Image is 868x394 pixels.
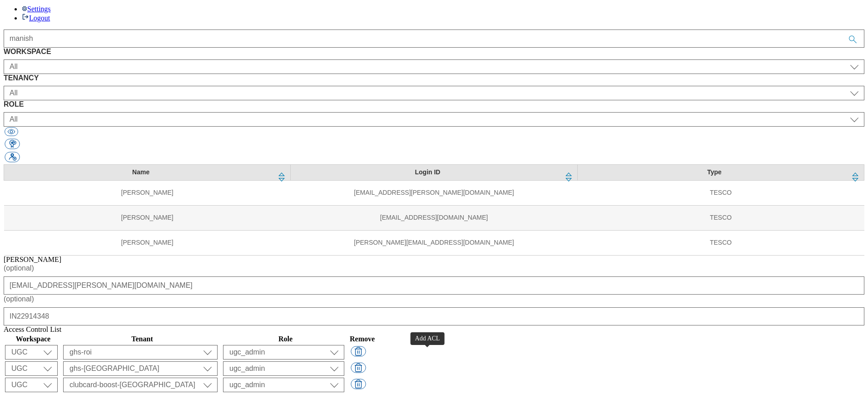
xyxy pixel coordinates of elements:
th: Workspace [5,335,62,344]
div: Login ID [296,168,559,177]
span: [PERSON_NAME] [4,256,61,263]
label: TENANCY [4,74,864,82]
td: [PERSON_NAME] [4,180,291,205]
div: Type [583,168,846,177]
td: [EMAIL_ADDRESS][DOMAIN_NAME] [291,205,577,230]
input: Employee Number [4,307,864,325]
a: Settings [22,5,51,13]
label: WORKSPACE [4,48,864,56]
input: Accessible label text [4,30,864,48]
th: Remove [349,335,375,344]
td: [EMAIL_ADDRESS][PERSON_NAME][DOMAIN_NAME] [291,180,577,205]
td: TESCO [577,180,864,205]
td: [PERSON_NAME] [4,205,291,230]
td: TESCO [577,230,864,255]
td: [PERSON_NAME] [4,230,291,255]
td: TESCO [577,205,864,230]
span: ( optional ) [4,264,34,272]
div: Access Control List [4,325,864,334]
input: Employee Email [4,276,864,295]
span: ( optional ) [4,295,34,303]
div: Name [10,168,272,177]
th: Tenant [63,335,222,344]
th: Role [223,335,348,344]
a: Logout [22,14,50,22]
td: [PERSON_NAME][EMAIL_ADDRESS][DOMAIN_NAME] [291,230,577,255]
label: ROLE [4,100,864,108]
